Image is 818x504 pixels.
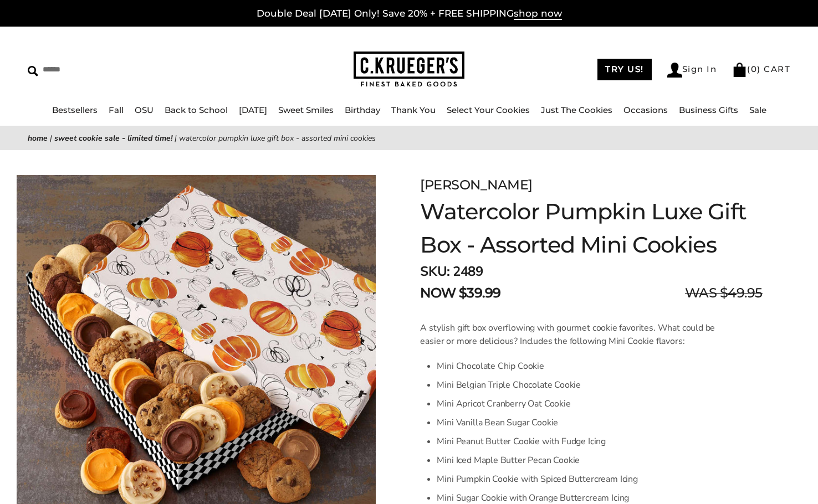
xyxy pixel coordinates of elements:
li: Mini Vanilla Bean Sugar Cookie [437,413,723,432]
a: Occasions [623,105,668,115]
li: Mini Peanut Butter Cookie with Fudge Icing [437,432,723,451]
img: Search [28,66,38,76]
img: Bag [732,63,747,77]
a: Sign In [667,63,717,78]
a: Home [28,133,48,143]
strong: SKU: [420,263,449,280]
a: Sale [749,105,766,115]
li: Mini Pumpkin Cookie with Spiced Buttercream Icing [437,470,723,488]
a: Just The Cookies [541,105,612,115]
a: Sweet Cookie Sale - Limited Time! [54,133,172,143]
a: Sweet Smiles [278,105,334,115]
a: Bestsellers [52,105,98,115]
a: Thank You [391,105,436,115]
a: Birthday [345,105,380,115]
div: [PERSON_NAME] [420,175,763,195]
a: OSU [135,105,154,115]
a: Fall [109,105,124,115]
li: Mini Apricot Cranberry Oat Cookie [437,394,723,413]
a: (0) CART [732,64,790,74]
li: Mini Belgian Triple Chocolate Cookie [437,376,723,394]
a: Double Deal [DATE] Only! Save 20% + FREE SHIPPINGshop now [257,8,562,20]
a: TRY US! [597,59,652,80]
span: Watercolor Pumpkin Luxe Gift Box - Assorted Mini Cookies [179,133,376,143]
a: Business Gifts [679,105,738,115]
span: WAS $49.95 [685,283,763,303]
h1: Watercolor Pumpkin Luxe Gift Box - Assorted Mini Cookies [420,195,763,261]
span: 0 [751,64,758,74]
a: Back to School [165,105,228,115]
li: Mini Iced Maple Butter Pecan Cookie [437,451,723,470]
span: shop now [514,8,562,20]
input: Search [28,61,208,78]
a: Select Your Cookies [447,105,530,115]
img: C.KRUEGER'S [354,52,464,88]
img: Account [667,63,682,78]
span: 2489 [453,263,483,280]
li: Mini Chocolate Chip Cookie [437,357,723,376]
span: | [175,133,177,143]
nav: breadcrumbs [28,132,790,145]
span: | [50,133,52,143]
span: NOW $39.99 [420,283,500,303]
p: A stylish gift box overflowing with gourmet cookie favorites. What could be easier or more delici... [420,321,723,348]
a: [DATE] [239,105,267,115]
